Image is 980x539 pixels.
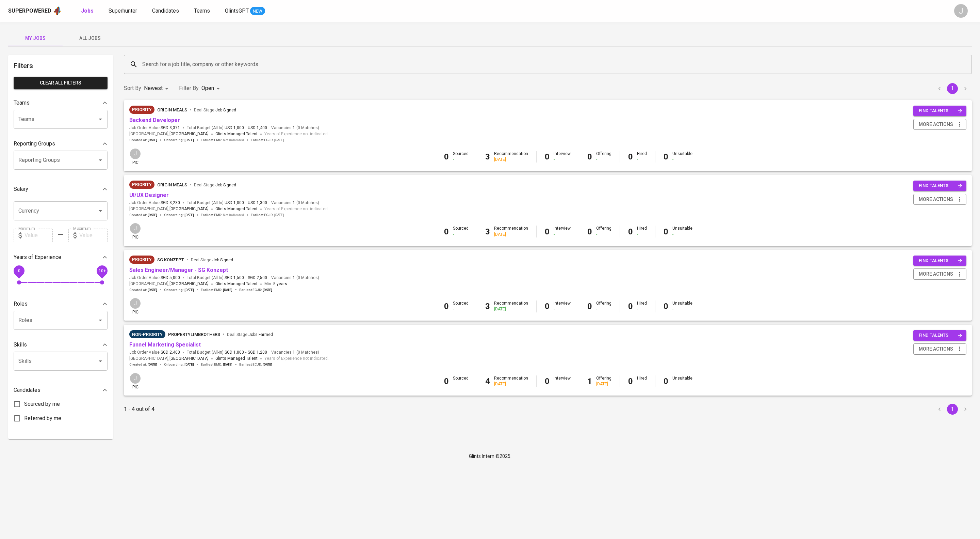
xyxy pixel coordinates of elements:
div: Sourced [453,301,469,312]
div: Sourced [453,151,469,163]
button: Open [96,315,105,325]
span: Teams [194,7,210,14]
span: Job Order Value [129,125,180,131]
span: USD 1,400 [248,125,267,131]
span: Glints Managed Talent [215,356,258,361]
span: [DATE] [184,288,194,292]
div: [DATE] [596,381,611,387]
span: USD 1,000 [225,125,244,131]
b: 1 [587,376,592,386]
button: find talents [913,256,966,266]
span: PropertyLimBrothers [168,332,220,337]
span: SGD 2,400 [161,350,180,355]
b: 0 [628,227,633,236]
div: Recommendation [494,375,528,387]
span: more actions [919,120,953,129]
span: Non-Priority [129,331,165,338]
span: [DATE] [184,213,194,217]
b: 3 [485,152,490,161]
div: Newest [144,82,171,95]
div: Teams [14,96,108,110]
p: Salary [14,185,28,193]
p: Years of Experience [14,253,61,261]
span: 1 [292,200,295,206]
b: 0 [545,376,550,386]
span: Clear All filters [19,79,102,87]
div: - [453,232,469,237]
span: Total Budget (All-In) [187,125,267,131]
span: Glints Managed Talent [215,281,258,286]
span: SGD 1,000 [225,350,244,355]
p: Filter By [179,84,199,92]
b: 0 [664,376,668,386]
span: more actions [919,195,953,204]
a: Candidates [152,7,180,15]
div: Salary [14,182,108,196]
b: 0 [664,302,668,311]
div: - [637,381,647,387]
b: 0 [628,376,633,386]
div: Skills [14,338,108,352]
span: SGD 3,371 [161,125,180,131]
div: New Job received from Demand Team [129,256,154,264]
a: Sales Engineer/Manager - SG Konzept [129,267,228,273]
div: Open [201,82,222,95]
div: - [596,232,611,237]
b: 0 [664,152,668,161]
span: Total Budget (All-In) [187,200,267,206]
button: more actions [913,119,966,130]
div: - [453,157,469,163]
a: Superhunter [109,7,138,15]
div: Sourced [453,375,469,387]
button: find talents [913,181,966,191]
div: New Job received from Demand Team [129,181,154,189]
div: Recommendation [494,151,528,163]
span: Referred by me [24,414,61,422]
span: Vacancies ( 0 Matches ) [271,200,319,206]
p: Teams [14,99,30,107]
button: Open [96,356,105,366]
div: pic [129,297,141,315]
span: - [245,275,246,281]
div: - [637,232,647,237]
div: Unsuitable [672,226,692,237]
b: 0 [545,227,550,236]
p: Reporting Groups [14,140,55,148]
div: [DATE] [494,232,528,237]
div: - [453,381,469,387]
span: [DATE] [223,362,232,367]
span: SGD 1,200 [248,350,267,355]
nav: pagination navigation [933,83,972,94]
span: Job Signed [215,183,236,187]
span: Earliest EMD : [201,288,232,292]
span: Superhunter [109,7,137,14]
span: Earliest ECJD : [239,288,272,292]
div: J [129,148,141,160]
span: Job Order Value [129,200,180,206]
span: Deal Stage : [194,183,236,187]
div: J [129,372,141,384]
span: [GEOGRAPHIC_DATA] , [129,131,209,138]
div: Roles [14,297,108,311]
span: Not indicated [223,138,244,142]
span: 1 [292,275,295,281]
b: 0 [664,227,668,236]
div: Talent(s) in Pipeline’s Final Stages [129,330,165,338]
a: GlintsGPT NEW [225,7,265,15]
p: Skills [14,341,27,349]
span: Total Budget (All-In) [187,350,267,355]
div: Interview [554,375,571,387]
div: Sourced [453,226,469,237]
span: 5 years [273,281,287,286]
div: pic [129,222,141,240]
span: Job Signed [212,258,233,262]
div: - [637,157,647,163]
span: find talents [919,257,962,265]
span: Origin Meals [157,107,187,112]
p: Candidates [14,386,40,394]
button: more actions [913,268,966,280]
span: - [245,350,246,355]
p: Roles [14,300,28,308]
span: [GEOGRAPHIC_DATA] [169,206,209,213]
div: [DATE] [494,381,528,387]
